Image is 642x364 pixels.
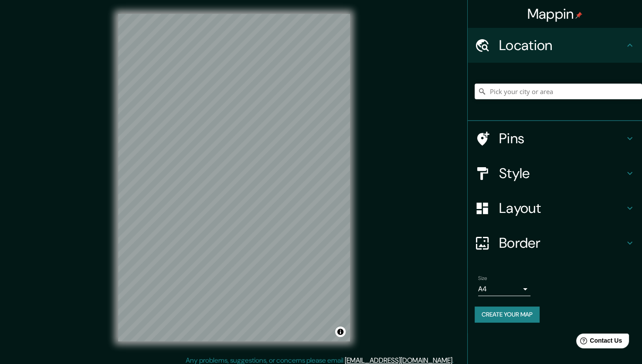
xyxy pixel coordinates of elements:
canvas: Map [118,14,350,341]
div: Layout [468,191,642,226]
div: Pins [468,121,642,156]
h4: Border [499,234,625,252]
h4: Mappin [527,5,583,23]
input: Pick your city or area [475,84,642,99]
label: Size [478,275,487,282]
iframe: Help widget launcher [564,330,632,354]
button: Create your map [475,307,540,323]
h4: Location [499,37,625,54]
div: Style [468,156,642,191]
div: A4 [478,282,530,296]
button: Toggle attribution [335,327,346,337]
h4: Layout [499,199,625,217]
h4: Style [499,165,625,182]
div: Location [468,28,642,63]
h4: Pins [499,130,625,147]
img: pin-icon.png [575,12,582,19]
div: Border [468,226,642,260]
